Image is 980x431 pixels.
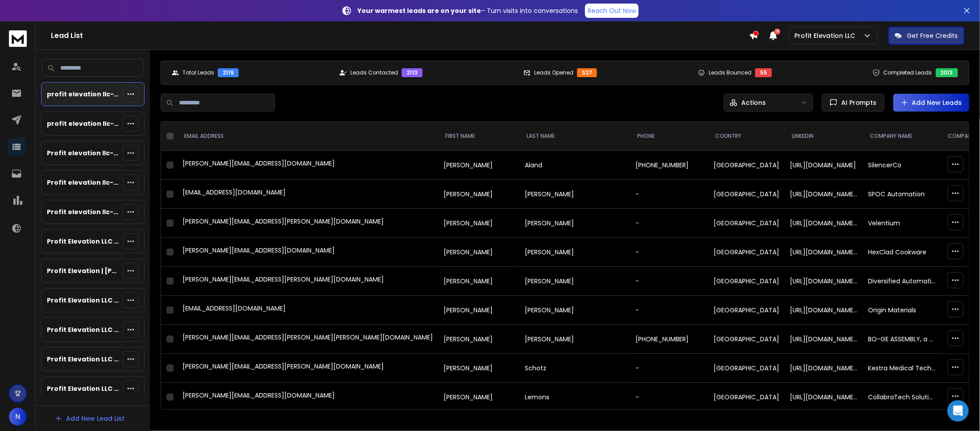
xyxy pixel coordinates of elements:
[47,119,119,128] p: profit elevation llc-[PERSON_NAME]-Manufacturing-2.2k-02_19_25
[708,383,785,412] td: [GEOGRAPHIC_DATA]
[519,151,630,180] td: Aland
[438,122,519,151] th: FIRST NAME
[585,4,639,18] a: Reach Out Now
[183,275,433,287] div: [PERSON_NAME][EMAIL_ADDRESS][PERSON_NAME][DOMAIN_NAME]
[630,151,708,180] td: [PHONE_NUMBER]
[47,384,119,393] p: Profit Elevation LLC | .5k [PERSON_NAME] Companies
[838,98,877,107] span: AI Prompts
[9,30,27,47] img: logo
[438,267,519,296] td: [PERSON_NAME]
[630,122,708,151] th: Phone
[708,238,785,267] td: [GEOGRAPHIC_DATA]
[350,69,398,76] p: Leads Contacted
[519,209,630,238] td: [PERSON_NAME]
[577,68,597,77] div: 527
[785,180,863,209] td: [URL][DOMAIN_NAME][PERSON_NAME]
[183,362,433,374] div: [PERSON_NAME][EMAIL_ADDRESS][PERSON_NAME][DOMAIN_NAME]
[357,6,481,15] strong: Your warmest leads are on your site
[708,151,785,180] td: [GEOGRAPHIC_DATA]
[630,238,708,267] td: -
[863,180,941,209] td: SPOC Automation
[438,209,519,238] td: [PERSON_NAME]
[863,267,941,296] td: Diversified Automation, Inc.
[863,383,941,412] td: CollabraTech Solutions
[708,267,785,296] td: [GEOGRAPHIC_DATA]
[863,151,941,180] td: SilencerCo
[822,94,884,112] button: AI Prompts
[785,267,863,296] td: [URL][DOMAIN_NAME][PERSON_NAME]
[785,122,863,151] th: LinkedIn
[708,209,785,238] td: [GEOGRAPHIC_DATA]
[630,267,708,296] td: -
[9,408,27,426] button: N
[785,383,863,412] td: [URL][DOMAIN_NAME][PERSON_NAME]
[438,151,519,180] td: [PERSON_NAME]
[630,325,708,354] td: [PHONE_NUMBER]
[47,178,119,187] p: Profit elevation llc- [PERSON_NAME]-7.5k Manufacturing.csv
[47,90,119,99] p: profit elevation llc-[PERSON_NAME]-Manufacturing-2.2k-02_19_25
[51,30,749,41] h1: Lead List
[708,122,785,151] th: country
[438,238,519,267] td: [PERSON_NAME]
[183,159,433,171] div: [PERSON_NAME][EMAIL_ADDRESS][DOMAIN_NAME]
[947,400,969,422] div: Open Intercom Messenger
[519,296,630,325] td: [PERSON_NAME]
[884,69,932,76] p: Completed Leads
[47,266,119,275] p: Profit Elevation | [PERSON_NAME] 12k Construction New
[907,31,958,40] p: Get Free Credits
[863,296,941,325] td: Origin Materials
[794,31,859,40] p: Profit Elevation LLC
[755,68,772,77] div: 55
[785,238,863,267] td: [URL][DOMAIN_NAME][PERSON_NAME]
[630,354,708,383] td: -
[47,237,119,246] p: Profit Elevation LLC | 7.1k Known Connections [PERSON_NAME]
[218,68,239,77] div: 2119
[519,122,630,151] th: LAST NAME
[863,238,941,267] td: HexClad Cookware
[588,6,636,15] p: Reach Out Now
[889,27,964,45] button: Get Free Credits
[183,188,433,200] div: [EMAIL_ADDRESS][DOMAIN_NAME]
[183,333,433,345] div: [PERSON_NAME][EMAIL_ADDRESS][PERSON_NAME][PERSON_NAME][DOMAIN_NAME]
[519,267,630,296] td: [PERSON_NAME]
[630,383,708,412] td: -
[708,354,785,383] td: [GEOGRAPHIC_DATA]
[519,354,630,383] td: Schotz
[47,325,119,334] p: Profit Elevation LLC | [PERSON_NAME] 2.1k Building Materials
[47,355,119,364] p: Profit Elevation LLC | .5k [PERSON_NAME] Companies
[519,238,630,267] td: [PERSON_NAME]
[519,180,630,209] td: [PERSON_NAME]
[47,296,119,305] p: Profit Elevation LLC | [PERSON_NAME] 2.1k Building Materials
[709,69,752,76] p: Leads Bounced
[438,354,519,383] td: [PERSON_NAME]
[708,180,785,209] td: [GEOGRAPHIC_DATA]
[438,383,519,412] td: [PERSON_NAME]
[519,325,630,354] td: [PERSON_NAME]
[357,6,578,15] p: – Turn visits into conversations
[936,68,958,77] div: 2013
[47,410,132,427] button: Add New Lead List
[438,325,519,354] td: [PERSON_NAME]
[519,383,630,412] td: Lemons
[708,325,785,354] td: [GEOGRAPHIC_DATA]
[863,325,941,354] td: BO-GE ASSEMBLY, a DIVISION OF [PERSON_NAME] GAS, INC.
[183,304,433,316] div: [EMAIL_ADDRESS][DOMAIN_NAME]
[438,180,519,209] td: [PERSON_NAME]
[785,209,863,238] td: [URL][DOMAIN_NAME][PERSON_NAME]
[630,296,708,325] td: -
[47,149,119,157] p: Profit elevation llc-[PERSON_NAME]-7.5k Manufacturing
[741,98,766,107] p: Actions
[183,69,214,76] p: Total Leads
[785,325,863,354] td: [URL][DOMAIN_NAME][PERSON_NAME]
[774,29,781,35] span: 10
[901,98,962,107] a: Add New Leads
[863,354,941,383] td: Kestra Medical Technologies, Inc.
[534,69,573,76] p: Leads Opened
[863,209,941,238] td: Velentium
[630,180,708,209] td: -
[47,207,119,216] p: Profit elevation llc-[PERSON_NAME]-Retail |1.7k-02-20-25
[438,296,519,325] td: [PERSON_NAME]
